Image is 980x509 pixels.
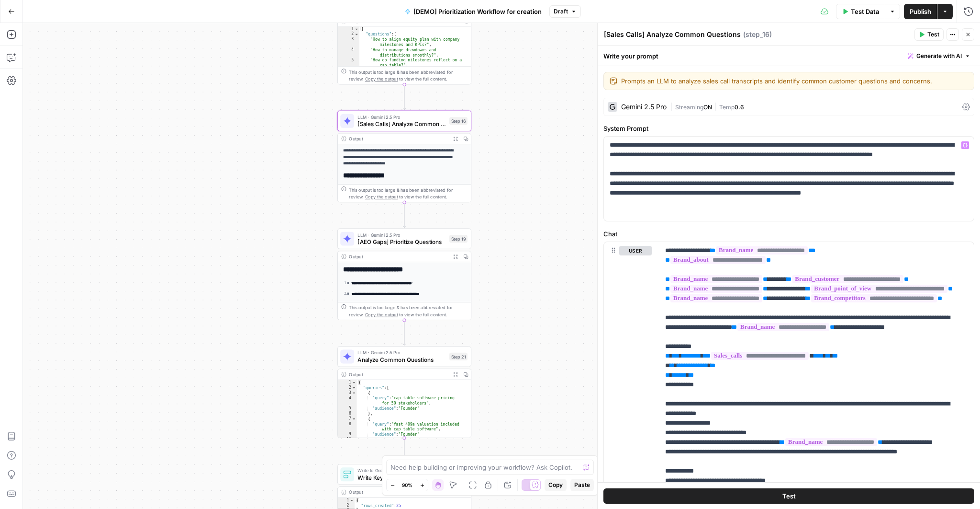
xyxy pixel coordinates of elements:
[352,385,356,391] span: Toggle code folding, rows 2 through 83
[910,7,931,16] span: Publish
[365,312,398,317] span: Copy the output
[675,104,703,111] span: Streaming
[449,353,468,360] div: Step 21
[338,503,355,508] div: 2
[357,114,445,120] span: LLM · Gemini 2.5 Pro
[403,84,405,110] g: Edge from step_4 to step_16
[403,438,405,463] g: Edge from step_21 to step_13
[338,390,357,395] div: 3
[354,32,359,37] span: Toggle code folding, rows 2 through 103
[621,104,667,110] div: Gemini 2.5 Pro
[719,104,735,111] span: Temp
[352,380,356,385] span: Toggle code folding, rows 1 through 84
[349,304,468,318] div: This output is too large & has been abbreviated for review. to view the full content.
[904,50,974,62] button: Generate with AI
[365,194,398,199] span: Copy the output
[349,186,468,200] div: This output is too large & has been abbreviated for review. to view the full content.
[354,26,359,32] span: Toggle code folding, rows 1 through 110
[338,58,359,68] div: 5
[338,395,357,406] div: 4
[603,229,974,239] label: Chat
[357,237,445,246] span: [AEO Gaps] Prioritize Questions
[703,104,712,111] span: ON
[399,4,547,19] button: [DEMO] Prioritization Workflow for creation
[574,481,590,489] span: Paste
[338,498,355,503] div: 1
[604,30,741,39] textarea: [Sales Calls] Analyze Common Questions
[352,390,356,395] span: Toggle code folding, rows 3 through 6
[349,371,447,378] div: Output
[782,491,796,500] span: Test
[338,37,359,47] div: 3
[554,7,568,16] span: Draft
[403,202,405,228] g: Edge from step_16 to step_19
[735,104,744,111] span: 0.6
[338,385,357,391] div: 2
[545,479,567,491] button: Copy
[914,28,944,41] button: Test
[338,437,357,442] div: 10
[338,380,357,385] div: 1
[337,346,471,438] div: LLM · Gemini 2.5 ProAnalyze Common QuestionsStep 21Output{ "queries":[ { "query":"cap table softw...
[357,349,445,356] span: LLM · Gemini 2.5 Pro
[357,473,445,482] span: Write Keywords To Grid
[349,253,447,260] div: Output
[338,432,357,437] div: 9
[338,32,359,37] div: 2
[357,120,445,128] span: [Sales Calls] Analyze Common Questions
[621,76,968,86] textarea: Prompts an LLM to analyze sales call transcripts and identify common customer questions and conce...
[357,467,445,474] span: Write to Grid
[598,46,980,66] div: Write your prompt
[357,231,445,238] span: LLM · Gemini 2.5 Pro
[570,479,594,491] button: Paste
[338,411,357,416] div: 6
[338,416,357,422] div: 7
[349,489,447,496] div: Output
[851,7,879,16] span: Test Data
[712,102,719,111] span: |
[603,488,974,503] button: Test
[904,4,937,19] button: Publish
[449,235,468,243] div: Step 19
[836,4,885,19] button: Test Data
[449,117,468,125] div: Step 16
[349,17,447,24] div: Output
[743,30,772,39] span: ( step_16 )
[670,102,675,111] span: |
[927,30,939,39] span: Test
[338,26,359,32] div: 1
[619,246,652,255] button: user
[349,69,468,82] div: This output is too large & has been abbreviated for review. to view the full content.
[349,498,354,503] span: Toggle code folding, rows 1 through 3
[402,481,412,489] span: 90%
[352,416,356,422] span: Toggle code folding, rows 7 through 10
[603,124,974,133] label: System Prompt
[548,481,563,489] span: Copy
[916,52,962,60] span: Generate with AI
[549,5,581,18] button: Draft
[413,7,542,16] span: [DEMO] Prioritization Workflow for creation
[365,76,398,81] span: Copy the output
[357,355,445,364] span: Analyze Common Questions
[338,47,359,58] div: 4
[338,422,357,432] div: 8
[349,135,447,142] div: Output
[338,406,357,411] div: 5
[403,320,405,346] g: Edge from step_19 to step_21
